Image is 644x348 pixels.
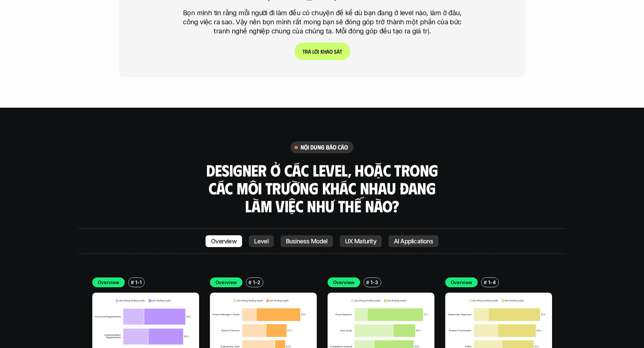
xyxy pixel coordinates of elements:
h6: nội dung báo cáo [301,143,348,151]
p: 1-2 [253,279,260,286]
h6: # [248,280,252,285]
p: Overview [215,279,237,286]
span: ả [308,48,311,55]
span: s [334,48,336,55]
a: Trảlờikhảosát [294,43,350,60]
p: UX Maturity [345,238,376,245]
p: Overview [211,238,237,245]
p: 1-4 [488,279,496,286]
span: á [336,48,339,55]
span: i [317,48,319,55]
span: r [305,48,308,55]
span: T [302,48,305,55]
h6: # [484,280,487,285]
h6: # [131,280,134,285]
p: Business Model [286,238,328,245]
span: k [320,48,323,55]
span: h [323,48,326,55]
h6: # [366,280,369,285]
p: Overview [98,279,120,286]
span: ả [326,48,329,55]
p: 1-1 [135,279,141,286]
a: UX Maturity [340,235,382,247]
p: Overview [333,279,355,286]
a: AI Applications [388,235,438,247]
span: o [329,48,332,55]
a: Level [249,235,274,247]
p: Level [254,238,268,245]
a: Overview [206,235,242,247]
span: t [339,48,342,55]
h3: Designer ở các level, hoặc trong các môi trường khác nhau đang làm việc như thế nào? [204,161,440,215]
p: AI Applications [394,238,433,245]
p: Overview [451,279,473,286]
span: ờ [314,48,317,55]
span: l [312,48,314,55]
a: Business Model [281,235,333,247]
p: Bọn mình tin rằng mỗi người đi làm đều có chuyện để kể dù bạn đang ở level nào, làm ở đâu, công v... [178,9,466,36]
p: 1-3 [371,279,378,286]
